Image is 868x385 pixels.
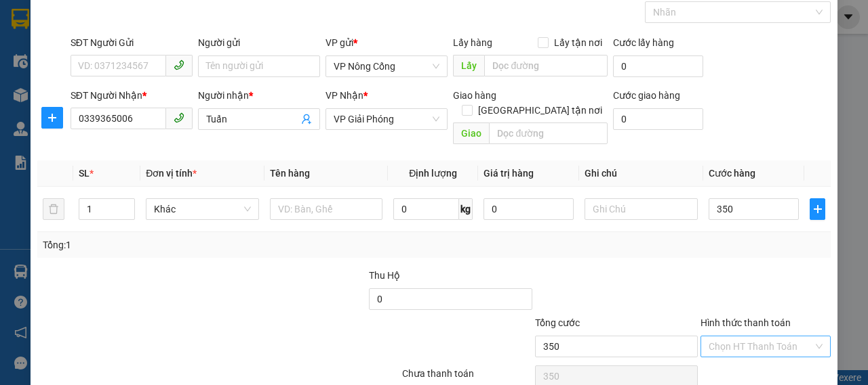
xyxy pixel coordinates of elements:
[535,317,580,328] span: Tổng cước
[71,35,193,50] div: SĐT Người Gửi
[484,198,574,220] input: 0
[613,90,680,101] label: Cước giao hàng
[453,122,489,144] span: Giao
[43,198,64,220] button: delete
[174,112,184,123] span: phone
[146,168,197,179] span: Đơn vị tính
[301,114,312,124] span: user-add
[174,60,184,70] span: phone
[79,168,90,179] span: SL
[453,37,492,48] span: Lấy hàng
[810,204,825,214] span: plus
[154,199,251,219] span: Khác
[325,90,363,101] span: VP Nhận
[473,103,608,118] span: [GEOGRAPHIC_DATA] tận nơi
[613,37,674,48] label: Cước lấy hàng
[613,55,703,77] input: Cước lấy hàng
[489,122,607,144] input: Dọc đường
[369,270,400,281] span: Thu Hộ
[334,109,439,129] span: VP Giải Phóng
[453,90,496,101] span: Giao hàng
[613,108,703,130] input: Cước giao hàng
[71,88,193,103] div: SĐT Người Nhận
[325,35,448,50] div: VP gửi
[198,88,320,103] div: Người nhận
[484,55,607,76] input: Dọc đường
[409,168,457,179] span: Định lượng
[453,55,484,76] span: Lấy
[579,160,703,187] th: Ghi chú
[41,107,63,129] button: plus
[42,112,62,123] span: plus
[810,198,825,220] button: plus
[484,168,534,179] span: Giá trị hàng
[585,198,698,220] input: Ghi Chú
[43,237,336,252] div: Tổng: 1
[198,35,320,50] div: Người gửi
[549,35,608,50] span: Lấy tận nơi
[701,317,791,328] label: Hình thức thanh toán
[459,198,473,220] span: kg
[270,198,383,220] input: VD: Bàn, Ghế
[709,168,755,179] span: Cước hàng
[334,56,439,76] span: VP Nông Cống
[270,168,310,179] span: Tên hàng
